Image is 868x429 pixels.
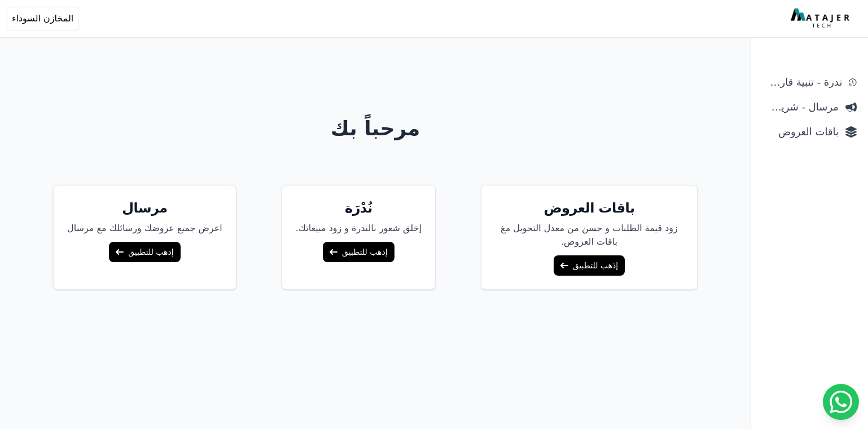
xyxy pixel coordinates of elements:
h5: باقات العروض [495,199,683,217]
p: اعرض جميع عروضك ورسائلك مع مرسال [67,222,222,235]
span: باقات العروض [762,124,839,140]
a: إذهب للتطبيق [323,242,394,262]
p: زود قيمة الطلبات و حسن من معدل التحويل مغ باقات العروض. [495,222,683,249]
span: ندرة - تنبية قارب علي النفاذ [762,74,842,90]
h5: نُدْرَة [296,199,422,217]
span: المخازن السوداء [12,12,73,25]
a: إذهب للتطبيق [554,255,625,276]
span: مرسال - شريط دعاية [762,99,839,115]
a: إذهب للتطبيق [109,242,180,262]
p: إخلق شعور بالندرة و زود مبيعاتك. [296,222,422,235]
h5: مرسال [67,199,222,217]
img: MatajerTech Logo [791,8,852,29]
button: المخازن السوداء [7,7,78,30]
